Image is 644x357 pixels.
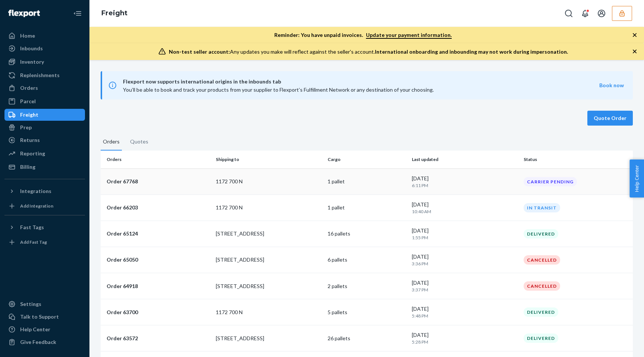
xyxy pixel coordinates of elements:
th: Cargo [325,151,408,168]
ol: breadcrumbs [95,3,133,24]
p: Order 65050 [107,256,210,263]
p: [STREET_ADDRESS] [216,335,322,342]
div: [DATE] [412,175,518,189]
div: Orders [20,84,38,92]
button: Quote Order [587,111,633,126]
p: 1 pallet [328,178,405,185]
button: Quotes [128,138,151,150]
button: Orders [101,138,122,151]
div: [DATE] [412,227,518,241]
p: 5:48 PM [412,313,518,319]
div: Settings [20,300,41,308]
a: Inbounds [4,42,85,54]
div: Add Fast Tag [20,239,47,245]
div: CANCELLED [524,281,560,291]
a: Add Fast Tag [4,236,85,248]
div: Parcel [20,98,36,105]
div: Reporting [20,150,45,157]
a: Update your payment information. [366,32,452,39]
div: CARRIER PENDING [524,177,577,186]
p: 1:55 PM [412,234,518,241]
a: Settings [4,298,85,310]
p: 26 pallets [328,335,405,342]
p: 3:36 PM [412,260,518,267]
div: DELIVERED [524,334,558,343]
button: Talk to Support [4,311,85,323]
div: Integrations [20,187,51,195]
a: Home [4,30,85,42]
span: Non-test seller account: [169,48,230,55]
th: Last updated [409,151,521,168]
p: 3:37 PM [412,287,518,293]
p: Order 65124 [107,230,210,237]
button: Open Search Box [561,6,576,21]
div: Returns [20,136,40,144]
a: Orders [4,82,85,94]
div: [DATE] [412,305,518,319]
p: 1172 700 N [216,178,322,185]
a: Parcel [4,95,85,107]
div: IN TRANSIT [524,203,560,212]
div: CANCELLED [524,255,560,265]
button: Open account menu [594,6,609,21]
div: [DATE] [412,201,518,215]
div: DELIVERED [524,307,558,317]
div: Fast Tags [20,224,44,231]
p: [STREET_ADDRESS] [216,256,322,263]
button: Integrations [4,185,85,197]
p: Order 63572 [107,335,210,342]
p: 6 pallets [328,256,405,263]
th: Status [521,151,633,168]
a: Help Center [4,323,85,335]
div: DELIVERED [524,229,558,238]
a: Replenishments [4,69,85,81]
p: [STREET_ADDRESS] [216,230,322,237]
a: Inventory [4,56,85,68]
p: 5 pallets [328,309,405,316]
span: Flexport now supports international origins in the inbounds tab [123,77,599,86]
p: 16 pallets [328,230,405,237]
div: Give Feedback [20,338,56,346]
th: Shipping to [213,151,325,168]
div: Replenishments [20,72,60,79]
p: [STREET_ADDRESS] [216,282,322,290]
div: Billing [20,163,35,171]
button: Close Navigation [70,6,85,21]
button: Open notifications [578,6,593,21]
div: Home [20,32,35,40]
p: 1172 700 N [216,204,322,211]
div: Talk to Support [20,313,59,320]
p: 10:40 AM [412,208,518,215]
span: Support [54,5,81,12]
button: Give Feedback [4,336,85,348]
div: Freight [20,111,38,119]
div: [DATE] [412,253,518,267]
div: Help Center [20,326,50,333]
p: Order 67768 [107,178,210,185]
div: Add Integration [20,203,53,209]
a: Prep [4,121,85,133]
a: Freight [101,9,127,17]
span: International onboarding and inbounding may not work during impersonation. [375,48,568,55]
a: Billing [4,161,85,173]
p: Reminder: You have unpaid invoices. [274,31,452,39]
p: 1172 700 N [216,309,322,316]
img: Flexport logo [8,10,40,17]
a: Returns [4,134,85,146]
p: Order 66203 [107,204,210,211]
div: Inventory [20,58,44,66]
a: Freight [4,109,85,121]
p: 1 pallet [328,204,405,211]
div: Any updates you make will reflect against the seller's account. [169,48,568,56]
p: 6:11 PM [412,182,518,189]
span: You’ll be able to book and track your products from your supplier to Flexport’s Fulfillment Netwo... [123,86,434,93]
button: Help Center [629,159,644,198]
th: Orders [101,151,213,168]
p: 2 pallets [328,282,405,290]
div: Prep [20,124,32,131]
a: Add Integration [4,200,85,212]
p: Order 63700 [107,309,210,316]
button: Book now [599,82,624,89]
p: Order 64918 [107,282,210,290]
